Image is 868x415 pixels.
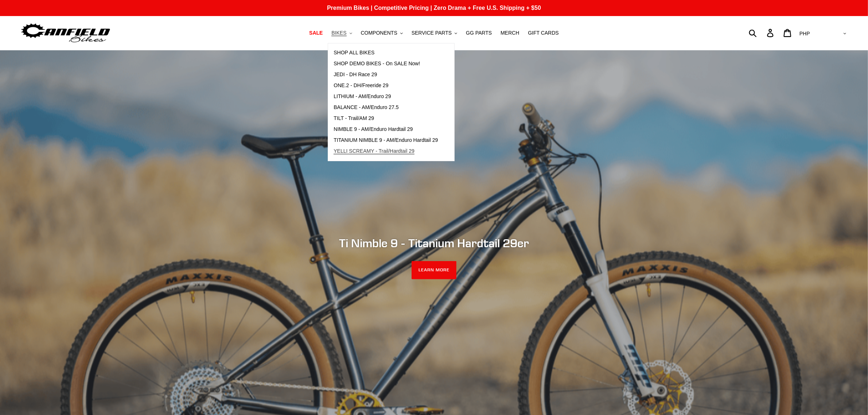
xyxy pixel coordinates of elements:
[497,28,523,38] a: MERCH
[20,22,111,44] img: Canfield Bikes
[412,30,452,36] span: SERVICE PARTS
[236,236,633,250] h2: Ti Nimble 9 - Titanium Hardtail 29er
[334,50,374,56] span: SHOP ALL BIKES
[334,104,398,110] span: BALANCE - AM/Enduro 27.5
[328,58,443,69] a: SHOP DEMO BIKES - On SALE Now!
[328,28,355,38] button: BIKES
[462,28,495,38] a: GG PARTS
[328,80,443,91] a: ONE.2 - DH/Freeride 29
[305,28,326,38] a: SALE
[524,28,563,38] a: GIFT CARDS
[334,148,414,154] span: YELLI SCREAMY - Trail/Hardtail 29
[334,93,391,100] span: LITHIUM - AM/Enduro 29
[408,28,461,38] button: SERVICE PARTS
[328,113,443,124] a: TILT - Trail/AM 29
[357,28,406,38] button: COMPONENTS
[328,91,443,102] a: LITHIUM - AM/Enduro 29
[331,30,346,36] span: BIKES
[334,137,438,143] span: TITANIUM NIMBLE 9 - AM/Enduro Hardtail 29
[328,146,443,157] a: YELLI SCREAMY - Trail/Hardtail 29
[501,30,519,36] span: MERCH
[466,30,492,36] span: GG PARTS
[328,69,443,80] a: JEDI - DH Race 29
[328,135,443,146] a: TITANIUM NIMBLE 9 - AM/Enduro Hardtail 29
[334,126,413,132] span: NIMBLE 9 - AM/Enduro Hardtail 29
[334,115,374,121] span: TILT - Trail/AM 29
[328,102,443,113] a: BALANCE - AM/Enduro 27.5
[334,82,388,89] span: ONE.2 - DH/Freeride 29
[361,30,397,36] span: COMPONENTS
[753,25,771,41] input: Search
[328,124,443,135] a: NIMBLE 9 - AM/Enduro Hardtail 29
[309,30,323,36] span: SALE
[412,261,456,279] a: LEARN MORE
[334,61,420,67] span: SHOP DEMO BIKES - On SALE Now!
[334,71,377,78] span: JEDI - DH Race 29
[528,30,559,36] span: GIFT CARDS
[328,47,443,58] a: SHOP ALL BIKES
